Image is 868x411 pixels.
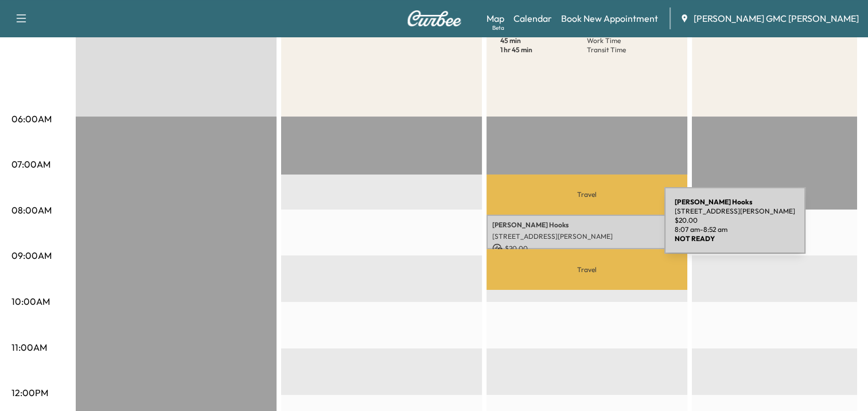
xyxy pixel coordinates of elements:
[675,225,795,234] p: 8:07 am - 8:52 am
[11,294,50,308] p: 10:00AM
[11,340,47,354] p: 11:00AM
[486,11,504,25] a: MapBeta
[675,234,715,243] b: NOT READY
[492,220,682,230] p: [PERSON_NAME] Hooks
[500,36,587,45] p: 45 min
[587,45,674,55] p: Transit Time
[11,157,50,171] p: 07:00AM
[11,386,48,400] p: 12:00PM
[513,11,552,25] a: Calendar
[492,243,682,254] p: $ 20.00
[675,207,795,216] p: [STREET_ADDRESS][PERSON_NAME]
[11,249,52,262] p: 09:00AM
[492,24,504,32] div: Beta
[492,232,682,241] p: [STREET_ADDRESS][PERSON_NAME]
[500,45,587,55] p: 1 hr 45 min
[675,197,753,206] b: [PERSON_NAME] Hooks
[561,11,658,25] a: Book New Appointment
[11,203,52,217] p: 08:00AM
[407,10,462,26] img: Curbee Logo
[587,36,674,45] p: Work Time
[694,11,859,25] span: [PERSON_NAME] GMC [PERSON_NAME]
[675,216,795,225] p: $ 20.00
[11,112,52,126] p: 06:00AM
[486,175,687,215] p: Travel
[486,249,687,290] p: Travel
